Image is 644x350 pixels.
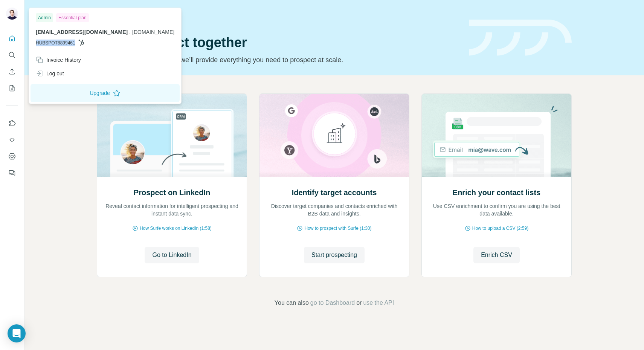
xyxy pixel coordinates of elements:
[6,48,18,62] button: Search
[356,298,362,307] span: or
[132,29,174,35] span: [DOMAIN_NAME]
[292,187,377,198] h2: Identify target accounts
[129,29,131,35] span: .
[31,84,180,102] button: Upgrade
[105,202,239,217] p: Reveal contact information for intelligent prospecting and instant data sync.
[6,133,18,147] button: Use Surfe API
[152,251,191,260] span: Go to LinkedIn
[259,94,409,177] img: Identify target accounts
[134,187,210,198] h2: Prospect on LinkedIn
[363,298,394,307] button: use the API
[472,225,528,232] span: How to upload a CSV (2:59)
[97,55,460,65] p: Pick your starting point and we’ll provide everything you need to prospect at scale.
[145,247,199,263] button: Go to LinkedIn
[453,187,540,198] h2: Enrich your contact lists
[97,14,460,21] div: Quick start
[429,202,564,217] p: Use CSV enrichment to confirm you are using the best data available.
[481,251,512,260] span: Enrich CSV
[140,225,212,232] span: How Surfe works on LinkedIn (1:58)
[6,8,18,20] img: Avatar
[310,298,355,307] button: go to Dashboard
[275,298,309,307] span: You can also
[97,35,460,50] h1: Let’s prospect together
[36,29,128,35] span: [EMAIL_ADDRESS][DOMAIN_NAME]
[6,150,18,163] button: Dashboard
[6,166,18,180] button: Feedback
[267,202,401,217] p: Discover target companies and contacts enriched with B2B data and insights.
[36,40,75,46] span: HUBSPOT8899461
[421,94,572,177] img: Enrich your contact lists
[304,247,365,263] button: Start prospecting
[6,65,18,78] button: Enrich CSV
[469,20,572,56] img: banner
[97,94,247,177] img: Prospect on LinkedIn
[36,70,64,77] div: Log out
[6,116,18,130] button: Use Surfe on LinkedIn
[311,251,357,260] span: Start prospecting
[56,13,89,22] div: Essential plan
[6,81,18,95] button: My lists
[36,56,81,64] div: Invoice History
[6,32,18,45] button: Quick start
[36,13,53,22] div: Admin
[304,225,371,232] span: How to prospect with Surfe (1:30)
[473,247,520,263] button: Enrich CSV
[8,324,26,342] div: Open Intercom Messenger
